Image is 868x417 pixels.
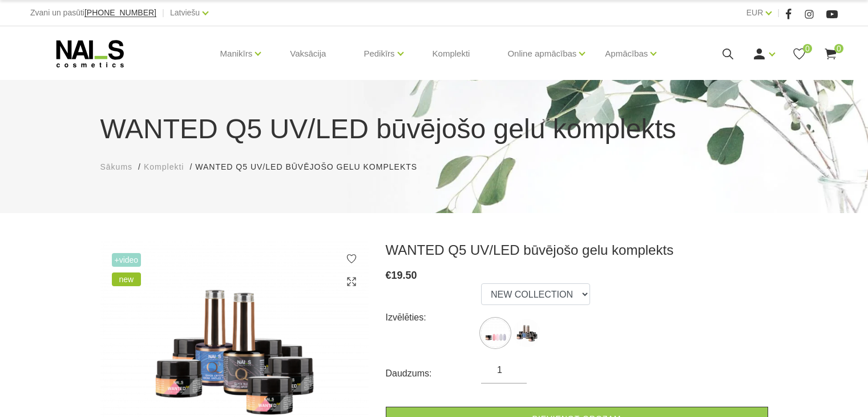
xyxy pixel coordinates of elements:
[84,8,156,17] span: [PHONE_NUMBER]
[100,109,768,150] h1: WANTED Q5 UV/LED būvējošo gelu komplekts
[481,319,510,347] img: ...
[605,31,648,77] a: Apmācības
[423,26,479,81] a: Komplekti
[391,270,417,281] span: 19.50
[100,162,133,171] span: Sākums
[803,44,812,53] span: 0
[823,47,838,61] a: 0
[100,161,133,173] a: Sākums
[386,364,482,383] div: Daudzums:
[170,6,200,19] a: Latviešu
[834,44,843,53] span: 0
[364,31,394,77] a: Pedikīrs
[162,6,164,20] span: |
[112,253,142,267] span: +Video
[386,270,391,281] span: €
[386,242,768,259] h3: WANTED Q5 UV/LED būvējošo gelu komplekts
[512,319,541,347] img: ...
[281,26,335,81] a: Vaksācija
[84,9,156,17] a: [PHONE_NUMBER]
[30,6,156,20] div: Zvani un pasūti
[144,162,184,171] span: Komplekti
[144,161,184,173] a: Komplekti
[507,31,576,77] a: Online apmācības
[112,272,142,286] span: new
[386,308,482,327] div: Izvēlēties:
[777,6,780,20] span: |
[195,161,429,173] li: WANTED Q5 UV/LED būvējošo gelu komplekts
[792,47,806,61] a: 0
[220,31,253,77] a: Manikīrs
[746,6,764,19] a: EUR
